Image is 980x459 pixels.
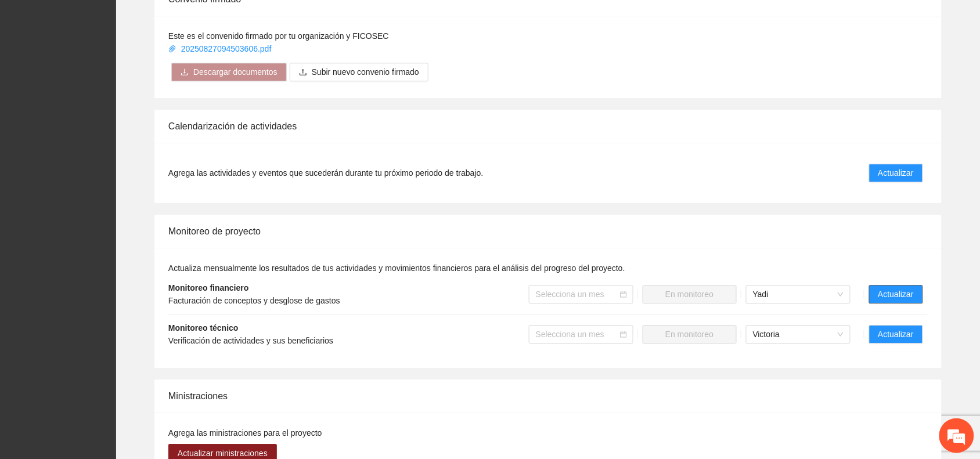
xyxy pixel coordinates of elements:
div: Minimizar ventana de chat en vivo [190,6,218,34]
span: Este es el convenido firmado por tu organización y FICOSEC [168,31,389,41]
button: Actualizar [869,285,923,303]
span: calendar [620,331,627,338]
span: paper-clip [168,45,176,53]
span: calendar [620,291,627,298]
button: downloadDescargar documentos [171,63,287,81]
strong: Monitoreo financiero [168,283,248,292]
span: Actualiza mensualmente los resultados de tus actividades y movimientos financieros para el anális... [168,263,625,273]
span: Subir nuevo convenio firmado [312,66,419,78]
span: Verificación de actividades y sus beneficiarios [168,336,333,345]
strong: Monitoreo técnico [168,323,239,332]
button: Actualizar [869,325,923,344]
button: uploadSubir nuevo convenio firmado [290,63,428,81]
span: Victoria [753,326,844,343]
span: uploadSubir nuevo convenio firmado [290,67,428,77]
span: Yadi [753,285,844,303]
div: Monitoreo de proyecto [168,215,928,248]
span: upload [299,68,307,77]
span: Facturación de conceptos y desglose de gastos [168,296,340,305]
div: Calendarización de actividades [168,110,928,143]
span: download [181,68,189,77]
span: Estamos en línea. [67,155,160,272]
span: Agrega las actividades y eventos que sucederán durante tu próximo periodo de trabajo. [168,167,483,179]
span: Agrega las ministraciones para el proyecto [168,428,322,438]
div: Ministraciones [168,380,928,413]
a: 20250827094503606.pdf [168,44,273,53]
div: Chatee con nosotros ahora [60,59,195,74]
a: Actualizar ministraciones [168,449,277,458]
span: Descargar documentos [193,66,278,78]
span: Actualizar [878,167,914,179]
textarea: Escriba su mensaje y pulse “Intro” [6,317,221,357]
span: Actualizar [878,328,914,341]
span: Actualizar [878,288,914,301]
button: Actualizar [869,164,923,182]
